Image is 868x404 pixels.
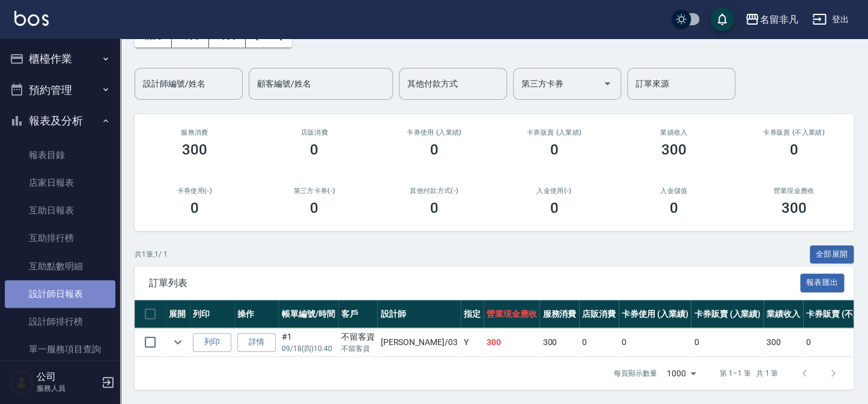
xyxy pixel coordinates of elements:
[5,280,115,308] a: 設計師日報表
[310,200,318,216] h3: 0
[720,368,778,379] p: 第 1–1 筆 共 1 筆
[430,141,439,158] h3: 0
[149,187,240,195] h2: 卡券使用(-)
[759,12,798,27] div: 名留非凡
[619,328,691,357] td: 0
[279,300,338,328] th: 帳單編號/時間
[789,141,798,158] h3: 0
[800,277,845,288] a: 報表匯出
[282,343,335,354] p: 09/18 (四) 10:40
[190,300,234,328] th: 列印
[619,300,691,328] th: 卡券使用 (入業績)
[710,7,734,31] button: save
[763,300,803,328] th: 業績收入
[579,300,619,328] th: 店販消費
[190,200,199,216] h3: 0
[166,300,190,328] th: 展開
[748,187,840,195] h2: 營業現金應收
[5,224,115,252] a: 互助排行榜
[740,7,803,32] button: 名留非凡
[800,274,845,292] button: 報表匯出
[662,357,700,390] div: 1000
[628,187,720,195] h2: 入金儲值
[377,328,460,357] td: [PERSON_NAME] /03
[149,277,800,289] span: 訂單列表
[5,335,115,363] a: 單一服務項目查詢
[781,200,806,216] h3: 300
[389,129,480,136] h2: 卡券使用 (入業績)
[614,368,657,379] p: 每頁顯示數量
[810,245,854,264] button: 全部展開
[377,300,460,328] th: 設計師
[691,328,763,357] td: 0
[269,129,360,136] h2: 店販消費
[5,308,115,335] a: 設計師排行榜
[598,74,617,93] button: Open
[5,75,115,106] button: 預約管理
[14,11,49,26] img: Logo
[550,200,558,216] h3: 0
[37,383,98,394] p: 服務人員
[539,328,579,357] td: 300
[310,141,318,158] h3: 0
[135,249,168,260] p: 共 1 筆, 1 / 1
[661,141,687,158] h3: 300
[509,187,600,195] h2: 入金使用(-)
[670,200,678,216] h3: 0
[193,333,231,352] button: 列印
[338,300,378,328] th: 客戶
[509,129,600,136] h2: 卡券販賣 (入業績)
[430,200,439,216] h3: 0
[5,43,115,75] button: 櫃檯作業
[237,333,276,352] a: 詳情
[269,187,360,195] h2: 第三方卡券(-)
[550,141,558,158] h3: 0
[807,8,854,31] button: 登出
[579,328,619,357] td: 0
[10,370,34,394] img: Person
[5,105,115,136] button: 報表及分析
[389,187,480,195] h2: 其他付款方式(-)
[169,333,187,351] button: expand row
[5,252,115,280] a: 互助點數明細
[5,141,115,169] a: 報表目錄
[691,300,763,328] th: 卡券販賣 (入業績)
[461,300,484,328] th: 指定
[279,328,338,357] td: #1
[37,371,98,383] h5: 公司
[484,300,540,328] th: 營業現金應收
[763,328,803,357] td: 300
[484,328,540,357] td: 300
[341,343,375,354] p: 不留客資
[341,331,375,343] div: 不留客資
[628,129,720,136] h2: 業績收入
[182,141,207,158] h3: 300
[5,169,115,197] a: 店家日報表
[748,129,840,136] h2: 卡券販賣 (不入業績)
[539,300,579,328] th: 服務消費
[234,300,279,328] th: 操作
[461,328,484,357] td: Y
[5,197,115,224] a: 互助日報表
[149,129,240,136] h3: 服務消費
